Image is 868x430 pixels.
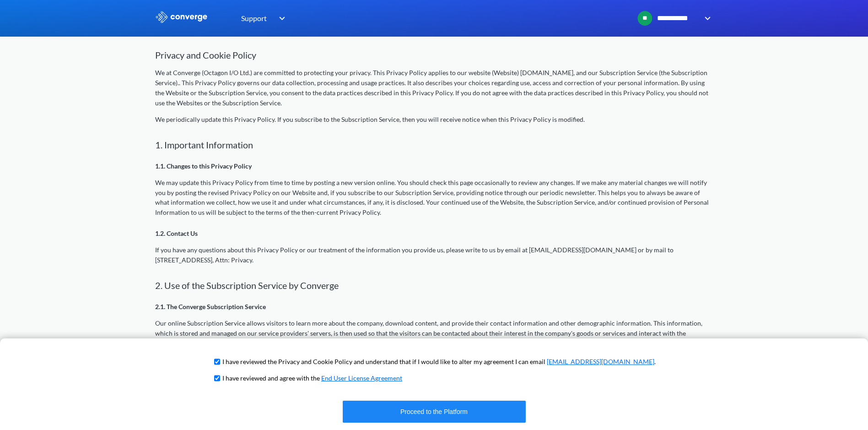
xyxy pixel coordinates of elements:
[155,280,713,291] h2: 2. Use of the Subscription Service by Converge
[155,49,713,60] h2: Privacy and Cookie Policy
[155,11,208,23] img: logo_ewhite.svg
[155,302,713,312] p: 2.1. The Converge Subscription Service
[321,374,402,382] a: End User License Agreement
[155,318,713,348] p: Our online Subscription Service allows visitors to learn more about the company, download content...
[343,401,526,423] button: Proceed to the Platform
[699,13,713,24] img: downArrow.svg
[273,13,288,24] img: downArrow.svg
[155,245,713,265] p: If you have any questions about this Privacy Policy or our treatment of the information you provi...
[155,161,713,171] p: 1.1. Changes to this Privacy Policy
[547,358,654,365] a: [EMAIL_ADDRESS][DOMAIN_NAME]
[155,229,713,239] p: 1.2. Contact Us
[222,357,656,367] p: I have reviewed the Privacy and Cookie Policy and understand that if I would like to alter my agr...
[155,114,713,125] p: We periodically update this Privacy Policy. If you subscribe to the Subscription Service, then yo...
[155,178,713,218] p: We may update this Privacy Policy from time to time by posting a new version online. You should c...
[155,139,713,150] h2: 1. Important Information
[241,12,267,24] span: Support
[222,373,402,383] p: I have reviewed and agree with the
[155,68,713,108] p: We at Converge (Octagon I/O Ltd.) are committed to protecting your privacy. This Privacy Policy a...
